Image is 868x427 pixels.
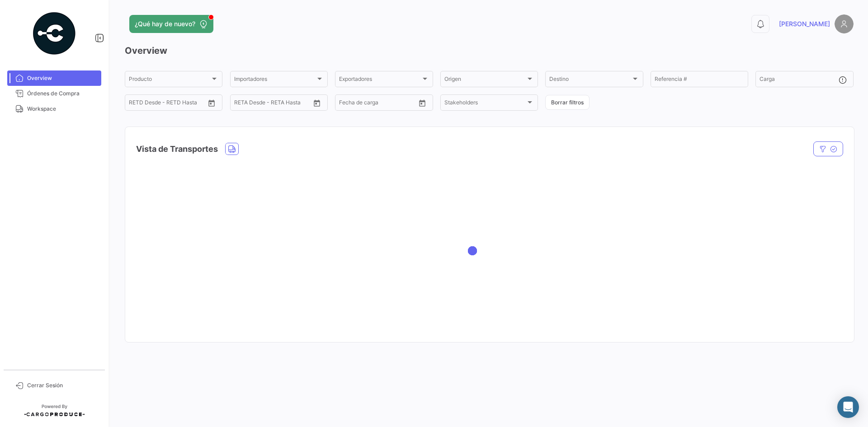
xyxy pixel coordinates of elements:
[125,44,854,57] h3: Overview
[339,77,420,84] span: Exportadores
[257,101,293,107] input: Hasta
[310,96,324,110] button: Open calendar
[234,101,250,107] input: Desde
[415,96,429,110] button: Open calendar
[27,74,98,82] span: Overview
[339,101,355,107] input: Desde
[27,381,98,389] span: Cerrar Sesión
[205,96,218,110] button: Open calendar
[129,15,213,33] button: ¿Qué hay de nuevo?
[779,19,830,28] span: [PERSON_NAME]
[129,101,145,107] input: Desde
[7,86,101,101] a: Órdenes de Compra
[129,77,210,84] span: Producto
[545,95,590,110] button: Borrar filtros
[7,101,101,117] a: Workspace
[136,143,218,155] h4: Vista de Transportes
[234,77,316,84] span: Importadores
[151,101,188,107] input: Hasta
[27,105,98,113] span: Workspace
[444,101,526,107] span: Stakeholders
[32,11,77,56] img: powered-by.png
[835,14,854,33] img: placeholder-user.png
[27,89,98,98] span: Órdenes de Compra
[135,19,195,28] span: ¿Qué hay de nuevo?
[362,101,398,107] input: Hasta
[549,77,631,84] span: Destino
[226,143,238,155] button: Land
[837,396,859,418] div: Abrir Intercom Messenger
[444,77,526,84] span: Origen
[7,70,101,86] a: Overview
